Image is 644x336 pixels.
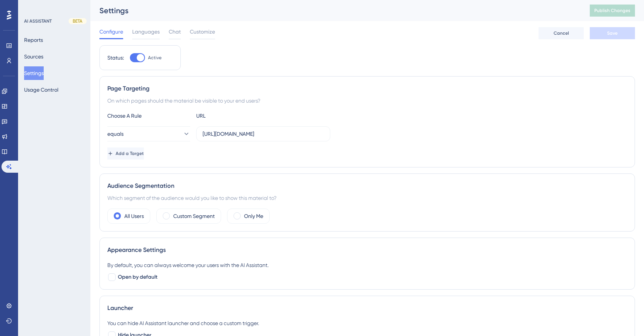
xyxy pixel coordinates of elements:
[24,33,43,47] button: Reports
[24,18,52,24] div: AI ASSISTANT
[107,111,190,120] div: Choose A Rule
[594,8,630,14] span: Publish Changes
[107,319,627,328] div: You can hide AI Assistant launcher and choose a custom trigger.
[107,53,124,62] div: Status:
[107,129,124,138] span: equals
[244,212,263,221] label: Only Me
[590,5,635,17] button: Publish Changes
[169,27,181,36] span: Chat
[203,130,324,138] input: yourwebsite.com/path
[116,150,144,156] span: Add a Target
[118,273,157,282] span: Open by default
[107,84,627,93] div: Page Targeting
[69,18,87,24] div: BETA
[99,27,123,36] span: Configure
[148,55,162,61] span: Active
[107,126,190,141] button: equals
[24,66,44,80] button: Settings
[107,147,144,160] button: Add a Target
[132,27,160,36] span: Languages
[107,245,627,255] div: Appearance Settings
[554,30,569,36] span: Cancel
[173,212,215,221] label: Custom Segment
[607,30,618,36] span: Save
[24,83,58,97] button: Usage Control
[107,96,627,105] div: On which pages should the material be visible to your end users?
[107,304,627,313] div: Launcher
[107,193,627,203] div: Which segment of the audience would you like to show this material to?
[124,212,144,221] label: All Users
[24,50,43,63] button: Sources
[99,5,571,16] div: Settings
[190,27,215,36] span: Customize
[196,111,279,120] div: URL
[107,261,627,270] div: By default, you can always welcome your users with the AI Assistant.
[107,181,627,190] div: Audience Segmentation
[539,27,584,39] button: Cancel
[590,27,635,39] button: Save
